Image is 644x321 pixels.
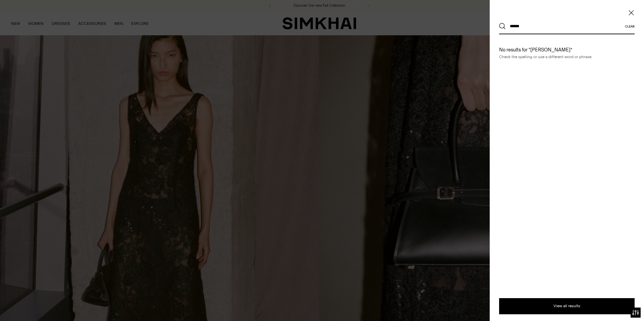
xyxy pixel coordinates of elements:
button: Search [499,23,506,30]
input: What are you looking for? [506,19,625,34]
p: Check the spelling or use a different word or phrase. [499,54,635,60]
button: Close [628,9,635,16]
h4: No results for “[PERSON_NAME]” [499,46,635,54]
button: View all results [499,298,635,314]
button: Clear [625,25,635,28]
